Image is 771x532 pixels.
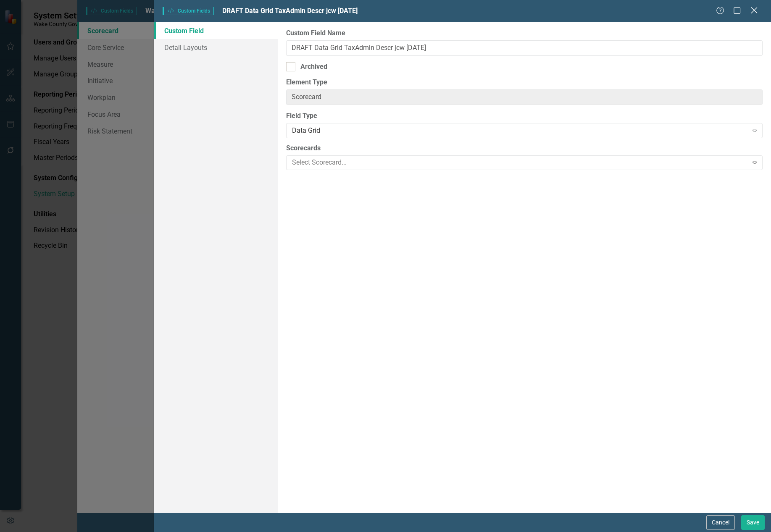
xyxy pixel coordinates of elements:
a: Detail Layouts [154,39,278,56]
span: DRAFT Data Grid TaxAdmin Descr jcw [DATE] [222,7,358,15]
div: Data Grid [292,126,748,136]
label: Element Type [286,78,763,87]
span: Custom Fields [163,7,214,15]
input: Custom Field Name [286,40,763,56]
label: Scorecards [286,144,763,153]
label: Field Type [286,111,763,121]
a: Custom Field [154,22,278,39]
div: Archived [300,62,327,72]
label: Custom Field Name [286,29,763,38]
button: Cancel [706,515,735,530]
button: Save [741,515,765,530]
